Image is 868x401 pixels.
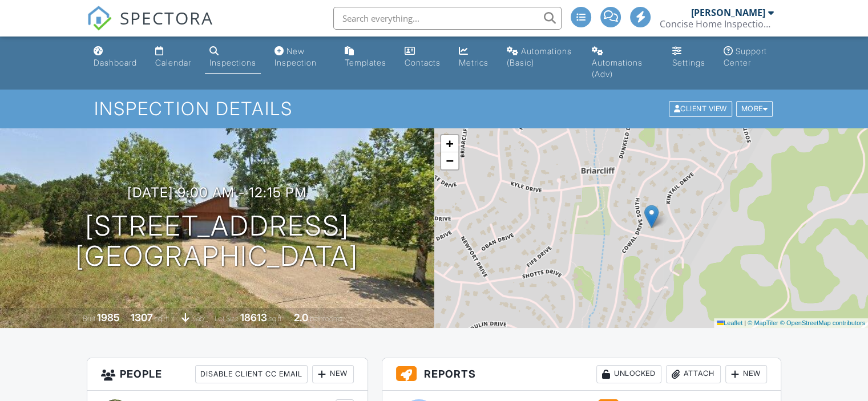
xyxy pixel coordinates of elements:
a: Templates [340,41,391,74]
a: Calendar [151,41,196,74]
a: SPECTORA [87,15,213,39]
h1: Inspection Details [94,99,774,119]
div: Templates [345,58,386,67]
a: © OpenStreetMap contributors [780,319,865,326]
input: Search everything... [333,7,562,30]
div: 18613 [240,311,267,323]
div: More [736,102,773,117]
a: Zoom out [441,152,458,169]
div: Inspections [209,58,256,67]
div: Disable Client CC Email [195,365,308,383]
span: slab [191,314,204,323]
a: Settings [668,41,710,74]
span: SPECTORA [120,6,213,30]
div: Unlocked [596,365,661,383]
span: | [744,319,746,326]
div: Concise Home Inspection Services [660,18,774,30]
div: Settings [672,58,705,67]
a: Client View [668,104,735,112]
div: Metrics [459,58,488,67]
h1: [STREET_ADDRESS] [GEOGRAPHIC_DATA] [75,211,358,272]
div: Contacts [405,58,441,67]
h3: [DATE] 9:00 am - 12:15 pm [127,185,307,200]
span: sq. ft. [155,314,171,323]
div: Dashboard [94,58,137,67]
a: Dashboard [89,41,142,74]
a: Leaflet [717,319,742,326]
a: Support Center [719,41,779,74]
h3: Reports [382,358,781,391]
span: Built [83,314,95,323]
img: The Best Home Inspection Software - Spectora [87,6,112,31]
a: Inspections [205,41,261,74]
a: © MapTiler [748,319,778,326]
div: Automations (Basic) [507,46,572,67]
div: 1307 [131,311,153,323]
div: Calendar [155,58,191,67]
span: + [446,136,453,151]
div: Client View [669,102,732,117]
div: 2.0 [294,311,308,323]
a: Metrics [454,41,493,74]
h3: People [87,358,368,391]
span: bathrooms [310,314,342,323]
img: Marker [644,205,659,228]
div: Support Center [724,46,767,67]
span: Lot Size [215,314,239,323]
div: New Inspection [274,46,317,67]
div: 1985 [97,311,120,323]
div: New [312,365,354,383]
span: − [446,153,453,168]
a: Contacts [400,41,445,74]
div: Automations (Adv) [592,58,643,79]
span: sq.ft. [269,314,283,323]
a: Automations (Advanced) [587,41,659,85]
div: New [725,365,767,383]
a: Zoom in [441,135,458,152]
a: Automations (Basic) [502,41,578,74]
a: New Inspection [270,41,331,74]
div: Attach [666,365,721,383]
div: [PERSON_NAME] [691,7,765,18]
